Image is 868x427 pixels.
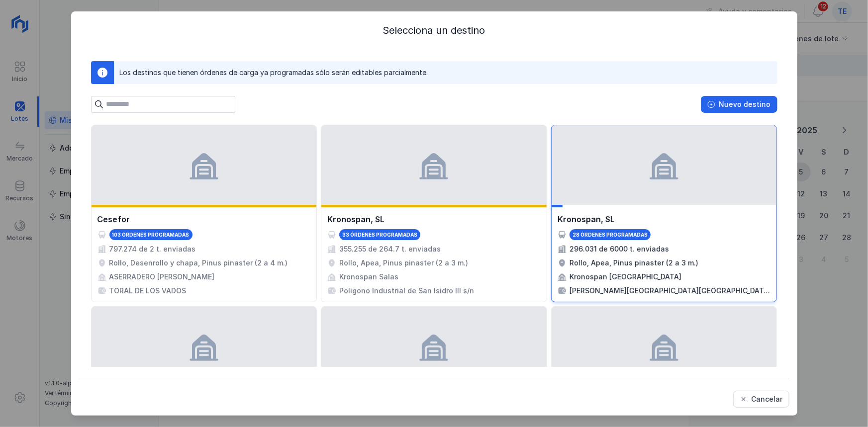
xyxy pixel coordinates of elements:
div: Los destinos que tienen órdenes de carga ya programadas sólo serán editables parcialmente. [120,68,428,78]
div: Rollo, Desenrollo y chapa, Pinus pinaster (2 a 4 m.) [109,258,288,268]
div: 296.031 de 6000 t. enviadas [570,244,669,254]
div: 103 órdenes programadas [112,231,190,238]
div: Nuevo destino [719,99,771,109]
div: Cesefor [97,213,130,225]
div: Cancelar [752,394,783,404]
div: Kronospan, SL [558,213,615,225]
button: Nuevo destino [701,96,777,113]
button: Cancelar [733,391,789,408]
div: Poligono Industrial de San Isidro III s/n [339,286,474,296]
div: Kronospan, SL [327,213,385,225]
div: 355.255 de 264.7 t. enviadas [339,244,441,254]
div: Rollo, Apea, Pinus pinaster (2 a 3 m.) [570,258,698,268]
div: 33 órdenes programadas [342,231,417,238]
div: Kronospan Salas [339,272,398,282]
div: ASERRADERO [PERSON_NAME] [109,272,215,282]
div: 797.274 de 2 t. enviadas [109,244,196,254]
div: Rollo, Apea, Pinus pinaster (2 a 3 m.) [339,258,468,268]
div: Kronospan [GEOGRAPHIC_DATA] [570,272,681,282]
div: Selecciona un destino [79,23,789,37]
div: [PERSON_NAME][GEOGRAPHIC_DATA][GEOGRAPHIC_DATA], Km 106, 09199, [GEOGRAPHIC_DATA] [570,286,771,296]
div: TORAL DE LOS VADOS [109,286,187,296]
div: 28 órdenes programadas [573,231,648,238]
